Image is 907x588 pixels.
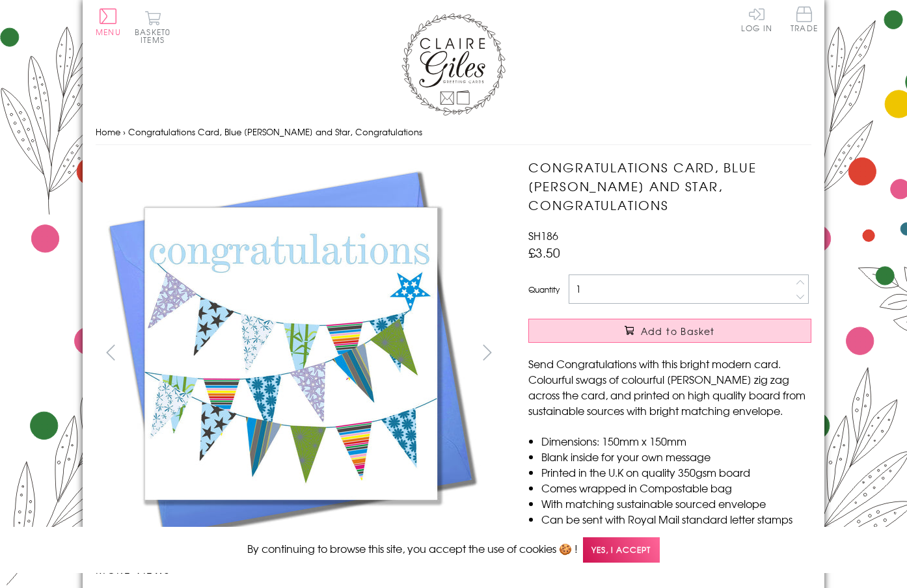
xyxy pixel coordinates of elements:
button: next [473,338,502,367]
span: Menu [96,26,121,38]
a: Trade [791,7,818,34]
span: Trade [791,7,818,32]
span: Add to Basket [641,325,715,338]
li: Comes wrapped in Compostable bag [541,480,811,496]
a: Log In [741,7,772,32]
li: Can be sent with Royal Mail standard letter stamps [541,511,811,527]
button: Menu [96,8,121,36]
span: Yes, I accept [583,537,660,563]
img: Congratulations Card, Blue Bunting and Star, Congratulations [96,158,486,548]
button: Basket0 items [135,10,170,44]
label: Quantity [528,284,560,295]
span: £3.50 [528,243,560,261]
li: Printed in the U.K on quality 350gsm board [541,464,811,480]
nav: breadcrumbs [96,119,811,146]
li: With matching sustainable sourced envelope [541,496,811,511]
span: SH186 [528,228,558,243]
span: Congratulations Card, Blue [PERSON_NAME] and Star, Congratulations [128,126,422,138]
span: 0 items [141,26,170,46]
li: Blank inside for your own message [541,449,811,464]
h1: Congratulations Card, Blue [PERSON_NAME] and Star, Congratulations [528,158,811,214]
a: Home [96,126,120,138]
li: Dimensions: 150mm x 150mm [541,433,811,449]
button: prev [96,338,125,367]
button: Add to Basket [528,319,811,343]
p: Send Congratulations with this bright modern card. Colourful swags of colourful [PERSON_NAME] zig... [528,356,811,418]
img: Claire Giles Greetings Cards [401,13,506,116]
span: › [123,126,126,138]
